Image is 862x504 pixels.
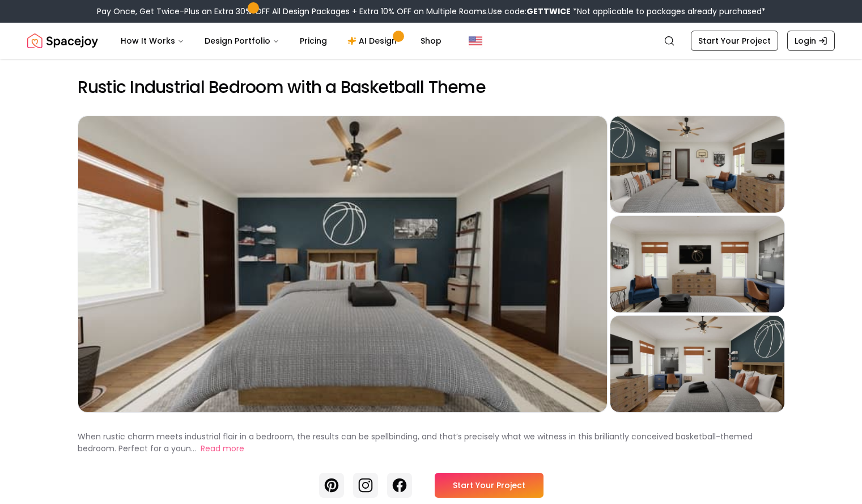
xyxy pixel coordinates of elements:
button: How It Works [112,29,193,52]
a: Spacejoy [27,29,98,52]
nav: Main [112,29,451,52]
span: Use code: [488,6,571,17]
img: United States [469,34,482,48]
span: *Not applicable to packages already purchased* [571,6,766,17]
a: Pricing [291,29,336,52]
b: GETTWICE [526,6,571,17]
img: Spacejoy Logo [27,29,98,52]
button: Read more [201,443,244,455]
a: Start Your Project [691,31,778,51]
div: Pay Once, Get Twice-Plus an Extra 30% OFF All Design Packages + Extra 10% OFF on Multiple Rooms. [97,6,766,17]
a: AI Design [338,29,409,52]
a: Shop [411,29,451,52]
h2: Rustic Industrial Bedroom with a Basketball Theme [78,77,785,98]
a: Login [787,31,835,51]
button: Design Portfolio [196,29,288,52]
a: Start Your Project [435,473,543,498]
p: When rustic charm meets industrial flair in a bedroom, the results can be spellbinding, and that’... [78,431,753,454]
nav: Global [27,23,835,59]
